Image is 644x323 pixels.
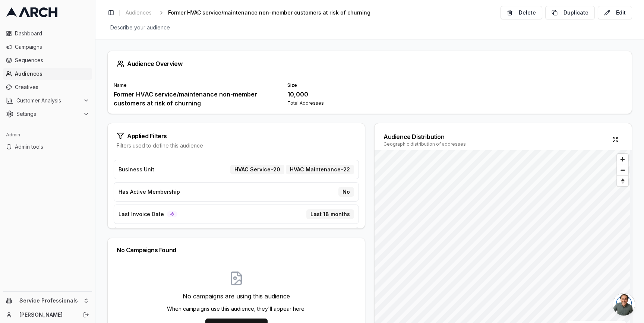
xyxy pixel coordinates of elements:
a: Admin tools [3,141,92,153]
span: Reset bearing to north [616,177,629,186]
div: Name [114,82,278,88]
button: Edit [598,6,632,19]
a: Open chat [613,293,635,316]
div: Last 18 months [306,209,354,219]
div: Geographic distribution of addresses [383,141,466,147]
div: HVAC Maintenance-22 [286,165,354,174]
button: Zoom in [617,154,628,165]
span: Creatives [15,83,89,91]
span: Service Professionals [19,297,80,304]
span: Sequences [15,57,89,64]
a: [PERSON_NAME] [19,311,75,319]
span: Audiences [15,70,89,77]
button: Customer Analysis [3,95,92,107]
span: Campaigns [15,43,89,51]
button: Service Professionals [3,295,92,307]
span: Dashboard [15,30,89,37]
span: Describe your audience [107,22,173,33]
div: Audience Overview [117,60,623,67]
p: When campaigns use this audience, they'll appear here. [167,305,306,313]
a: Campaigns [3,41,92,53]
div: HVAC Service-20 [230,165,284,174]
button: Settings [3,108,92,120]
span: Admin tools [15,143,89,151]
span: Has Active Membership [119,188,180,196]
button: Duplicate [545,6,595,19]
div: Admin [3,129,92,141]
div: Audience Distribution [383,132,466,141]
span: Former HVAC service/maintenance non-member customers at risk of churning [168,9,370,16]
a: Dashboard [3,28,92,39]
div: Size [287,82,452,88]
span: Business Unit [119,166,154,173]
button: Zoom out [617,165,628,175]
div: 10,000 [287,90,452,99]
a: Audiences [3,68,92,80]
div: Former HVAC service/maintenance non-member customers at risk of churning [114,90,278,108]
p: No campaigns are using this audience [167,292,306,301]
div: No Campaigns Found [117,247,356,253]
button: Delete [501,6,542,19]
nav: breadcrumb [123,7,382,18]
span: Settings [16,110,80,118]
div: Applied Filters [117,132,356,140]
a: Sequences [3,54,92,66]
span: Audiences [126,9,152,16]
a: Creatives [3,81,92,93]
a: Audiences [123,7,155,18]
div: No [338,187,354,197]
span: Customer Analysis [16,97,80,104]
div: Total Addresses [287,100,452,106]
span: Last Invoice Date [119,210,164,218]
button: Log out [81,310,91,320]
div: Filters used to define this audience [117,142,356,149]
button: Reset bearing to north [617,175,628,186]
